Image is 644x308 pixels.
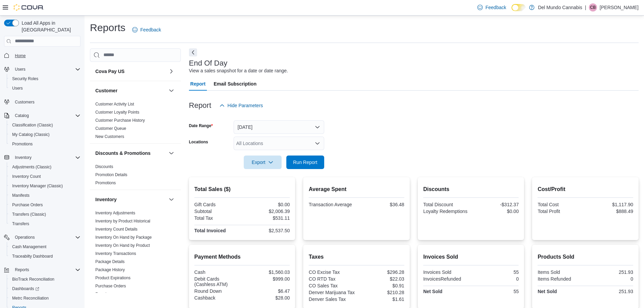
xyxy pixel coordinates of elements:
[9,182,80,190] span: Inventory Manager (Classic)
[7,139,83,149] button: Promotions
[309,253,404,261] h2: Taxes
[15,267,29,273] span: Reports
[7,172,83,181] button: Inventory Count
[194,288,241,294] div: Round Down
[423,289,443,294] strong: Net Sold
[7,275,83,284] button: BioTrack Reconciliation
[7,284,83,293] a: Dashboards
[12,98,80,106] span: Customers
[95,243,150,248] a: Inventory On Hand by Product
[423,253,519,261] h2: Invoices Sold
[9,84,80,92] span: Users
[538,3,582,11] p: Del Mundo Cannabis
[243,288,290,294] div: $6.47
[7,74,83,84] button: Security Roles
[95,243,150,248] span: Inventory On Hand by Product
[9,121,80,129] span: Classification (Classic)
[423,209,470,214] div: Loyalty Redemptions
[9,75,80,83] span: Security Roles
[189,139,208,145] label: Locations
[95,211,135,215] a: Inventory Adjustments
[194,202,241,207] div: Gift Cards
[95,227,138,232] span: Inventory Count Details
[95,292,110,297] a: Reorder
[472,276,519,282] div: 0
[95,110,139,115] span: Customer Loyalty Points
[95,284,126,288] a: Purchase Orders
[309,202,355,207] div: Transaction Average
[9,220,80,228] span: Transfers
[9,252,55,260] a: Traceabilty Dashboard
[95,102,134,106] a: Customer Activity List
[90,100,181,143] div: Customer
[9,84,25,92] a: Users
[7,252,83,261] button: Traceabilty Dashboard
[95,218,150,224] span: Inventory by Product Historical
[12,112,80,120] span: Catalog
[538,185,633,193] h2: Cost/Profit
[189,67,288,74] div: View a sales snapshot for a date or date range.
[194,253,290,261] h2: Payment Methods
[95,283,126,289] span: Purchase Orders
[511,11,512,11] span: Dark Mode
[194,215,241,221] div: Total Tax
[7,293,83,303] button: Metrc Reconciliation
[472,202,519,207] div: -$312.37
[90,163,181,190] div: Discounts & Promotions
[309,269,355,275] div: CO Excise Tax
[358,290,404,295] div: $210.28
[190,77,206,91] span: Report
[538,269,584,275] div: Items Sold
[95,101,134,107] span: Customer Activity List
[315,141,320,146] button: Open list of options
[9,294,80,302] span: Metrc Reconciliation
[95,134,124,139] a: New Customers
[15,99,34,105] span: Customers
[189,48,197,56] button: Next
[90,21,125,34] h1: Reports
[95,118,145,123] a: Customer Purchase History
[194,269,241,275] div: Cash
[12,233,80,241] span: Operations
[9,243,80,251] span: Cash Management
[9,172,44,181] a: Inventory Count
[9,210,49,218] a: Transfers (Classic)
[12,221,29,227] span: Transfers
[9,163,80,171] span: Adjustments (Classic)
[243,215,290,221] div: $531.11
[12,202,43,208] span: Purchase Orders
[587,276,633,282] div: 0
[95,110,139,115] a: Customer Loyalty Points
[1,265,83,275] button: Reports
[95,259,125,264] span: Package Details
[423,276,470,282] div: InvoicesRefunded
[243,295,290,301] div: $28.00
[12,132,50,137] span: My Catalog (Classic)
[7,200,83,210] button: Purchase Orders
[485,4,506,11] span: Feedback
[538,202,584,207] div: Total Cost
[309,276,355,282] div: CO RTD Tax
[248,156,278,169] span: Export
[95,134,124,139] span: New Customers
[472,209,519,214] div: $0.00
[194,295,241,301] div: Cashback
[309,290,355,295] div: Denver Marijuana Tax
[167,87,175,95] button: Customer
[12,266,80,274] span: Reports
[95,150,150,157] h3: Discounts & Promotions
[214,77,257,91] span: Email Subscription
[217,99,266,112] button: Hide Parameters
[9,75,41,83] a: Security Roles
[12,212,46,217] span: Transfers (Classic)
[12,164,51,170] span: Adjustments (Classic)
[95,291,110,297] span: Reorder
[286,156,324,169] button: Run Report
[12,153,80,162] span: Inventory
[9,285,80,293] span: Dashboards
[12,193,29,198] span: Manifests
[12,153,34,162] button: Inventory
[9,275,80,283] span: BioTrack Reconciliation
[9,172,80,181] span: Inventory Count
[14,4,44,11] img: Cova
